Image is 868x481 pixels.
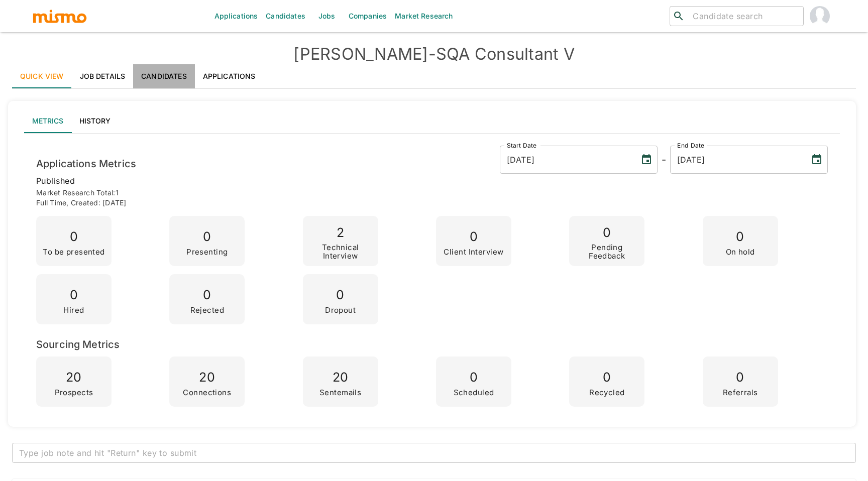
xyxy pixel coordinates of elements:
p: Presenting [186,248,228,257]
p: To be presented [43,248,105,257]
p: 0 [63,284,84,306]
p: 0 [726,226,755,248]
p: Full time , Created: [DATE] [36,198,828,208]
p: Recycled [589,389,625,397]
p: 0 [325,284,356,306]
button: Metrics [24,109,71,133]
p: Prospects [55,389,93,397]
button: History [71,109,119,133]
h4: [PERSON_NAME] - SQA Consultant V [12,44,856,64]
input: MM/DD/YYYY [500,146,632,174]
p: Rejected [190,306,225,315]
p: 0 [573,222,640,244]
img: Paola Pacheco [810,6,830,26]
label: End Date [677,141,704,150]
p: 20 [183,367,231,389]
h6: Applications Metrics [36,156,136,172]
p: On hold [726,248,755,257]
button: Choose date, selected date is Aug 1, 2025 [636,150,657,170]
p: published [36,174,828,188]
p: 0 [454,367,494,389]
button: Choose date, selected date is Sep 3, 2025 [807,150,827,170]
p: 0 [723,367,758,389]
a: Candidates [133,64,195,88]
div: lab API tabs example [24,109,840,133]
a: Applications [195,64,264,88]
p: 20 [55,367,93,389]
p: Pending Feedback [573,244,640,260]
p: 2 [307,222,374,244]
input: Candidate search [689,9,799,23]
p: 0 [186,226,228,248]
label: Start Date [507,141,537,150]
p: Scheduled [454,389,494,397]
p: Hired [63,306,84,315]
p: Client Interview [444,248,503,257]
p: Technical Interview [307,244,374,260]
p: Referrals [723,389,758,397]
img: logo [32,9,87,24]
p: 20 [319,367,361,389]
a: Quick View [12,64,72,88]
h6: Sourcing Metrics [36,336,828,352]
h6: - [662,152,666,168]
p: 0 [190,284,225,306]
p: Connections [183,389,231,397]
p: Market Research Total: 1 [36,188,828,198]
p: Sentemails [319,389,361,397]
p: 0 [43,226,105,248]
a: Job Details [72,64,134,88]
p: Dropout [325,306,356,315]
p: 0 [589,367,625,389]
p: 0 [444,226,503,248]
input: MM/DD/YYYY [670,146,803,174]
